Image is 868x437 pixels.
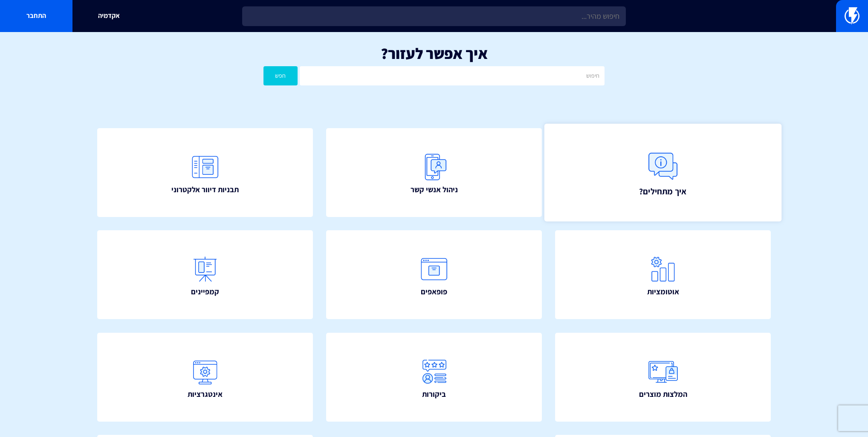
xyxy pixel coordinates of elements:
a: איך מתחילים? [544,123,781,221]
span: אינטגרציות [188,389,223,400]
a: קמפיינים [97,230,313,319]
span: ביקורות [422,389,446,400]
span: אוטומציות [647,286,679,297]
a: המלצות מוצרים [555,333,771,422]
span: קמפיינים [191,286,219,297]
span: פופאפים [421,286,447,297]
h1: איך אפשר לעזור? [13,45,855,62]
a: ניהול אנשי קשר [326,128,542,217]
span: המלצות מוצרים [639,389,687,400]
input: חיפוש [300,66,605,85]
span: ניהול אנשי קשר [411,184,458,195]
span: תבניות דיוור אלקטרוני [171,184,239,195]
a: פופאפים [326,230,542,319]
a: אינטגרציות [97,333,313,422]
button: חפש [263,66,298,85]
a: ביקורות [326,333,542,422]
a: אוטומציות [555,230,771,319]
span: איך מתחילים? [639,185,687,197]
input: חיפוש מהיר... [242,6,626,26]
a: תבניות דיוור אלקטרוני [97,128,313,217]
